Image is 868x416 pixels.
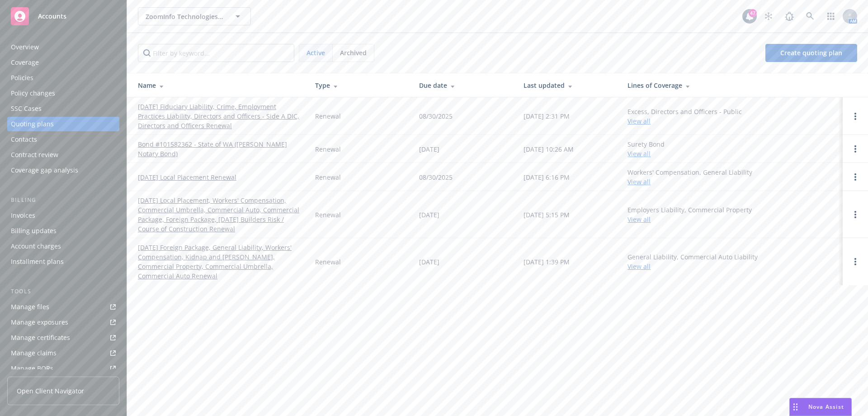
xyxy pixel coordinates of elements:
a: Overview [7,40,119,54]
div: Installment plans [11,254,64,269]
div: Manage files [11,300,49,314]
input: Filter by keyword... [138,44,294,62]
a: Open options [850,143,861,154]
span: Nova Assist [808,403,844,411]
div: Contract review [11,148,58,162]
div: Renewal [315,172,341,182]
a: [DATE] Foreign Package, General Liability, Workers' Compensation, Kidnap and [PERSON_NAME], Comme... [138,243,301,281]
div: Lines of Coverage [627,81,835,90]
a: Manage certificates [7,330,119,345]
a: View all [627,262,651,271]
div: [DATE] 1:39 PM [524,257,570,267]
div: Account charges [11,239,61,253]
div: Last updated [524,81,613,90]
button: ZoomInfo Technologies, Inc. [138,7,251,25]
div: Excess, Directors and Officers - Public [627,107,742,126]
a: Open options [850,172,861,182]
div: [DATE] [419,210,439,220]
a: Contract review [7,148,119,162]
a: Accounts [7,4,119,29]
a: Quoting plans [7,117,119,131]
div: Workers' Compensation, General Liability [627,167,752,186]
div: Manage certificates [11,330,70,345]
div: Renewal [315,257,341,267]
div: Billing [7,196,119,205]
div: Overview [11,40,39,54]
div: [DATE] 5:15 PM [524,210,570,220]
a: [DATE] Fiduciary Liability, Crime, Employment Practices Liability, Directors and Officers - Side ... [138,102,301,130]
a: Manage exposures [7,315,119,330]
div: 47 [749,9,757,17]
a: Coverage [7,55,119,70]
span: ZoomInfo Technologies, Inc. [146,12,224,21]
div: Type [315,81,405,90]
a: View all [627,117,651,125]
a: Account charges [7,239,119,253]
span: Accounts [38,13,66,20]
div: Drag to move [790,398,801,416]
div: 08/30/2025 [419,111,453,121]
a: Contacts [7,132,119,147]
a: Open options [850,209,861,220]
a: Open options [850,111,861,122]
span: Archived [340,48,367,57]
div: Coverage gap analysis [11,163,78,177]
a: Invoices [7,208,119,223]
div: Renewal [315,144,341,154]
a: Stop snowing [759,7,778,25]
div: Policies [11,71,33,85]
div: [DATE] 6:16 PM [524,172,570,182]
div: [DATE] [419,257,439,267]
button: Nova Assist [789,398,852,416]
a: Search [801,7,819,25]
a: Billing updates [7,224,119,238]
a: Policies [7,71,119,85]
a: View all [627,177,651,186]
div: Surety Bond [627,139,665,158]
div: Employers Liability, Commercial Property [627,205,752,224]
a: Manage files [7,300,119,314]
div: Tools [7,287,119,296]
div: Manage exposures [11,315,68,330]
div: Contacts [11,132,37,147]
a: SSC Cases [7,101,119,116]
a: Coverage gap analysis [7,163,119,177]
a: Create quoting plan [765,44,857,62]
a: Installment plans [7,254,119,269]
div: Due date [419,81,509,90]
div: Quoting plans [11,117,54,131]
div: [DATE] 10:26 AM [524,144,574,154]
a: Report a Bug [780,7,798,25]
div: Manage claims [11,346,57,360]
div: Renewal [315,210,341,220]
a: [DATE] Local Placement Renewal [138,172,236,182]
div: Renewal [315,111,341,121]
a: Bond #101582362 - State of WA ([PERSON_NAME] Notary Bond) [138,139,301,158]
div: [DATE] [419,144,439,154]
a: Manage claims [7,346,119,360]
a: View all [627,149,651,158]
div: Name [138,81,301,90]
span: Open Client Navigator [17,386,84,396]
div: [DATE] 2:31 PM [524,111,570,121]
div: Coverage [11,55,39,70]
a: Policy changes [7,86,119,100]
a: Manage BORs [7,361,119,376]
div: Policy changes [11,86,55,100]
a: Switch app [822,7,840,25]
div: Billing updates [11,224,57,238]
div: General Liability, Commercial Auto Liability [627,252,758,271]
a: [DATE] Local Placement, Workers' Compensation, Commercial Umbrella, Commercial Auto, Commercial P... [138,196,301,234]
a: View all [627,215,651,224]
span: Active [307,48,325,57]
div: SSC Cases [11,101,42,116]
div: 08/30/2025 [419,172,453,182]
div: Manage BORs [11,361,53,376]
span: Create quoting plan [780,48,842,57]
div: Invoices [11,208,35,223]
a: Open options [850,256,861,267]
